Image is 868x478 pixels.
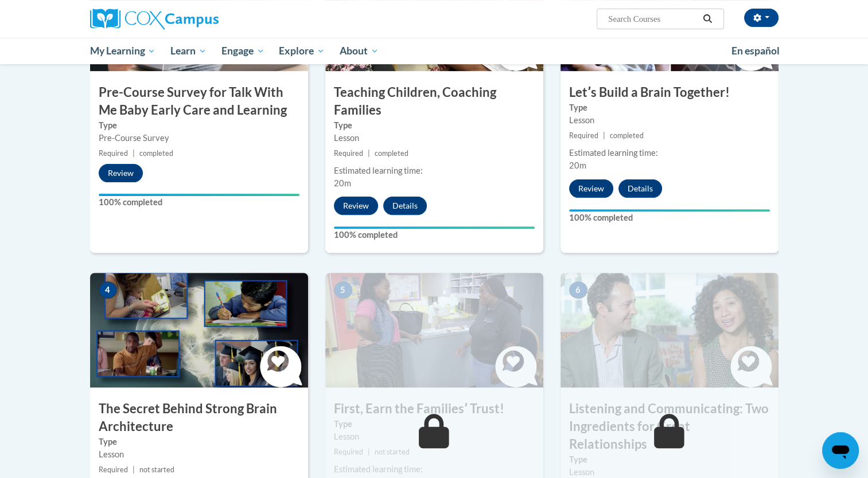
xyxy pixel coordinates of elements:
span: completed [139,149,173,158]
span: Explore [279,44,325,58]
button: Review [569,179,613,198]
div: Lesson [334,132,535,144]
span: not started [375,448,410,456]
a: Learn [163,38,214,64]
span: Learn [170,44,207,58]
div: Your progress [99,194,299,196]
h3: Listening and Communicating: Two Ingredients for Great Relationships [560,400,779,453]
span: Required [99,465,128,474]
label: 100% completed [334,229,535,241]
span: 4 [99,281,117,299]
span: 6 [569,281,587,299]
a: En español [724,39,787,63]
img: Course Image [325,273,543,387]
span: | [133,465,135,474]
label: Type [334,119,535,132]
span: | [603,131,605,140]
span: En español [731,45,780,57]
img: Course Image [90,273,308,387]
span: completed [610,131,644,140]
button: Details [618,179,662,198]
span: | [133,149,135,158]
a: Engage [214,38,272,64]
div: Estimated learning time: [334,164,535,177]
a: About [332,38,386,64]
span: Engage [221,44,264,58]
span: | [368,448,370,456]
button: Account Settings [744,9,779,27]
h3: The Secret Behind Strong Brain Architecture [90,400,308,436]
span: Required [334,448,363,456]
span: | [368,149,370,158]
a: My Learning [83,38,164,64]
span: Required [99,149,128,158]
div: Your progress [569,209,770,211]
div: Pre-Course Survey [99,132,299,144]
label: Type [569,453,770,466]
span: About [340,44,379,58]
span: 20m [569,160,586,170]
h3: Teaching Children, Coaching Families [325,84,543,119]
a: Explore [271,38,332,64]
span: Required [334,149,363,158]
span: My Learning [89,44,155,58]
button: Review [99,164,143,182]
input: Search Courses [607,12,699,26]
div: Your progress [334,226,535,229]
span: 20m [334,178,351,188]
iframe: Button to launch messaging window [822,432,859,469]
label: Type [99,436,299,448]
button: Details [383,197,427,215]
button: Review [334,197,378,215]
button: Search [699,12,716,26]
span: completed [375,149,408,158]
h3: Pre-Course Survey for Talk With Me Baby Early Care and Learning [90,84,308,119]
img: Course Image [560,273,779,387]
span: not started [139,465,174,474]
label: 100% completed [99,196,299,209]
a: Cox Campus [90,9,308,29]
h3: First, Earn the Familiesʹ Trust! [325,400,543,418]
h3: Letʹs Build a Brain Together! [560,84,779,101]
div: Lesson [99,448,299,461]
label: Type [334,418,535,430]
div: Main menu [73,38,796,64]
div: Lesson [569,114,770,127]
label: Type [99,119,299,132]
label: Type [569,101,770,114]
div: Estimated learning time: [569,147,770,159]
div: Lesson [334,430,535,443]
span: Required [569,131,598,140]
label: 100% completed [569,211,770,224]
div: Estimated learning time: [334,463,535,476]
span: 5 [334,281,352,299]
img: Cox Campus [90,9,219,29]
